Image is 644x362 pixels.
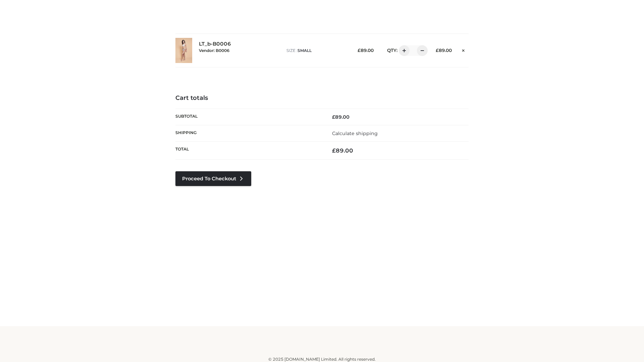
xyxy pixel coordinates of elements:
bdi: 89.00 [332,114,350,120]
span: £ [332,147,336,154]
small: Vendor: B0006 [199,48,229,53]
th: Subtotal [175,109,322,125]
bdi: 89.00 [332,147,353,154]
div: LT_b-B0006 [199,41,280,60]
span: SMALL [298,48,312,53]
a: Remove this item [459,45,469,54]
th: Total [175,142,322,160]
span: £ [436,48,439,53]
p: size : [286,48,347,54]
div: QTY: [380,45,425,56]
a: Proceed to Checkout [175,171,251,186]
a: Calculate shipping [332,130,378,136]
th: Shipping [175,125,322,141]
span: £ [332,114,335,120]
h4: Cart totals [175,95,469,102]
bdi: 89.00 [436,48,452,53]
span: £ [358,48,361,53]
bdi: 89.00 [358,48,374,53]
